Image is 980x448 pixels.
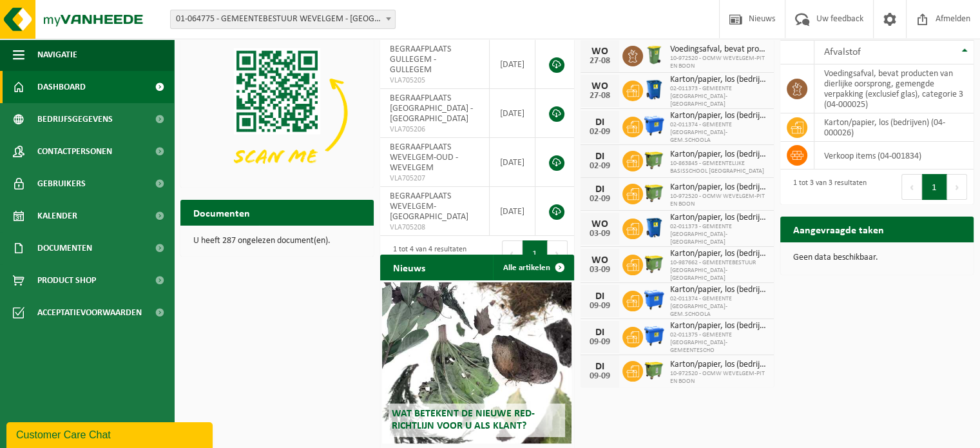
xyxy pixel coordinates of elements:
[392,409,535,431] span: Wat betekent de nieuwe RED-richtlijn voor u als klant?
[390,173,479,184] span: VLA705207
[390,75,479,86] span: VLA705205
[502,240,523,266] button: Previous
[587,327,613,338] div: DI
[793,253,961,262] p: Geen data beschikbaar.
[548,240,568,266] button: Next
[643,182,665,204] img: WB-1100-HPE-GN-50
[490,89,535,138] td: [DATE]
[490,138,535,187] td: [DATE]
[670,360,767,370] span: Karton/papier, los (bedrijven)
[587,338,613,347] div: 09-09
[643,44,665,66] img: WB-0240-HPE-GN-50
[490,187,535,236] td: [DATE]
[670,193,767,208] span: 10-972520 - OCMW WEVELGEM-PIT EN BOON
[382,282,572,443] a: Wat betekent de nieuwe RED-richtlijn voor u als klant?
[670,55,767,70] span: 10-972520 - OCMW WEVELGEM-PIT EN BOON
[643,115,665,137] img: WB-1100-HPE-BE-01
[643,253,665,275] img: WB-1100-HPE-GN-50
[390,142,458,173] span: BEGRAAFPLAATS WEVELGEM-OUD - WEVELGEM
[490,40,535,89] td: [DATE]
[670,331,767,355] span: 02-011375 - GEMEENTE [GEOGRAPHIC_DATA]-GEMEENTESCHO
[37,200,77,232] span: Kalender
[37,71,86,103] span: Dashboard
[390,44,451,75] span: BEGRAAFPLAATS GULLEGEM - GULLEGEM
[643,217,665,239] img: WB-0370-HPE-BE-01
[523,240,548,266] button: 1
[587,291,613,302] div: DI
[670,121,767,144] span: 02-011374 - GEMEENTE [GEOGRAPHIC_DATA]-GEM.SCHOOLA
[390,124,479,135] span: VLA705206
[643,79,665,101] img: WB-0370-HPE-BE-01
[37,264,96,297] span: Product Shop
[587,128,613,137] div: 02-09
[670,321,767,331] span: Karton/papier, los (bedrijven)
[643,289,665,311] img: WB-1100-HPE-BE-01
[670,249,767,259] span: Karton/papier, los (bedrijven)
[670,150,767,160] span: Karton/papier, los (bedrijven)
[587,219,613,229] div: WO
[643,359,665,381] img: WB-1100-HPE-GN-50
[587,229,613,239] div: 03-09
[670,44,767,55] span: Voedingsafval, bevat producten van dierlijke oorsprong, gemengde verpakking (exc...
[670,111,767,121] span: Karton/papier, los (bedrijven)
[670,160,767,175] span: 10-863845 - GEMEENTELIJKE BASISSCHOOL [GEOGRAPHIC_DATA]
[587,46,613,57] div: WO
[193,237,361,246] p: U heeft 287 ongelezen document(en).
[37,135,112,168] span: Contactpersonen
[670,213,767,223] span: Karton/papier, los (bedrijven)
[787,173,867,201] div: 1 tot 3 van 3 resultaten
[780,217,897,242] h2: Aangevraagde taken
[587,151,613,162] div: DI
[643,149,665,171] img: WB-1100-HPE-GN-50
[37,168,86,200] span: Gebruikers
[670,182,767,193] span: Karton/papier, los (bedrijven)
[37,103,113,135] span: Bedrijfsgegevens
[37,297,142,329] span: Acceptatievoorwaarden
[670,85,767,108] span: 02-011373 - GEMEENTE [GEOGRAPHIC_DATA]-[GEOGRAPHIC_DATA]
[901,174,922,200] button: Previous
[390,222,479,233] span: VLA705208
[824,47,861,57] span: Afvalstof
[171,10,395,28] span: 01-064775 - GEMEENTEBESTUUR WEVELGEM - WEVELGEM
[587,57,613,66] div: 27-08
[587,184,613,195] div: DI
[587,266,613,275] div: 03-09
[587,117,613,128] div: DI
[670,259,767,282] span: 10-987662 - GEMEENTEBESTUUR [GEOGRAPHIC_DATA]-[GEOGRAPHIC_DATA]
[180,40,374,185] img: Download de VHEPlus App
[170,10,396,29] span: 01-064775 - GEMEENTEBESTUUR WEVELGEM - WEVELGEM
[670,295,767,318] span: 02-011374 - GEMEENTE [GEOGRAPHIC_DATA]-GEM.SCHOOLA
[587,255,613,266] div: WO
[922,174,947,200] button: 1
[587,372,613,381] div: 09-09
[670,223,767,246] span: 02-011373 - GEMEENTE [GEOGRAPHIC_DATA]-[GEOGRAPHIC_DATA]
[37,232,92,264] span: Documenten
[387,239,466,268] div: 1 tot 4 van 4 resultaten
[587,362,613,372] div: DI
[180,200,263,225] h2: Documenten
[670,370,767,385] span: 10-972520 - OCMW WEVELGEM-PIT EN BOON
[390,93,473,124] span: BEGRAAFPLAATS [GEOGRAPHIC_DATA] - [GEOGRAPHIC_DATA]
[670,285,767,295] span: Karton/papier, los (bedrijven)
[587,302,613,311] div: 09-09
[587,162,613,171] div: 02-09
[390,191,468,222] span: BEGRAAFPLAATS WEVELGEM-[GEOGRAPHIC_DATA]
[670,75,767,85] span: Karton/papier, los (bedrijven)
[814,142,974,170] td: verkoop items (04-001834)
[587,81,613,92] div: WO
[380,255,438,280] h2: Nieuws
[587,195,613,204] div: 02-09
[587,92,613,101] div: 27-08
[6,420,215,448] iframe: chat widget
[493,255,573,280] a: Alle artikelen
[814,64,974,113] td: voedingsafval, bevat producten van dierlijke oorsprong, gemengde verpakking (exclusief glas), cat...
[947,174,967,200] button: Next
[814,113,974,142] td: karton/papier, los (bedrijven) (04-000026)
[643,325,665,347] img: WB-1100-HPE-BE-01
[37,39,77,71] span: Navigatie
